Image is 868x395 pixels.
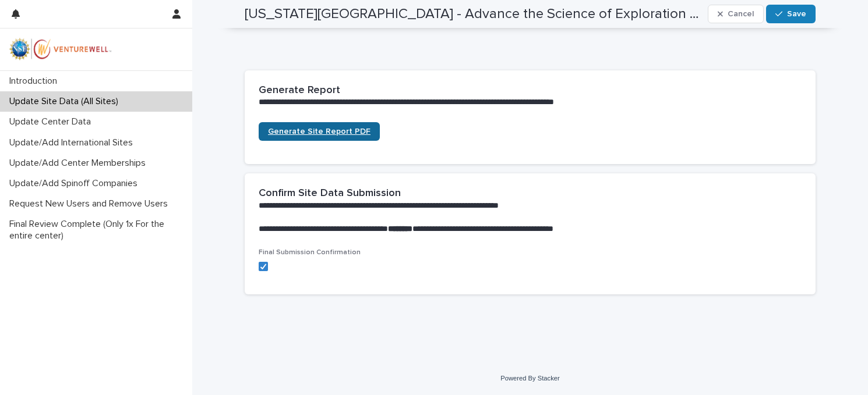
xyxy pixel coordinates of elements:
[500,375,559,382] a: Powered By Stacker
[259,122,380,141] a: Generate Site Report PDF
[787,10,806,18] span: Save
[9,38,112,61] img: mWhVGmOKROS2pZaMU8FQ
[245,6,703,23] h2: Virginia Polytechnic Institute and State University - Advance the Science of Exploration to Recla...
[259,187,401,200] h2: Confirm Site Data Submission
[766,5,816,23] button: Save
[5,116,100,127] p: Update Center Data
[5,219,192,241] p: Final Review Complete (Only 1x For the entire center)
[259,84,340,97] h2: Generate Report
[268,127,371,136] span: Generate Site Report PDF
[5,76,66,87] p: Introduction
[5,158,155,169] p: Update/Add Center Memberships
[5,198,177,209] p: Request New Users and Remove Users
[259,249,361,256] span: Final Submission Confirmation
[5,137,142,148] p: Update/Add International Sites
[728,10,754,18] span: Cancel
[5,96,128,107] p: Update Site Data (All Sites)
[5,178,147,189] p: Update/Add Spinoff Companies
[708,5,764,23] button: Cancel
